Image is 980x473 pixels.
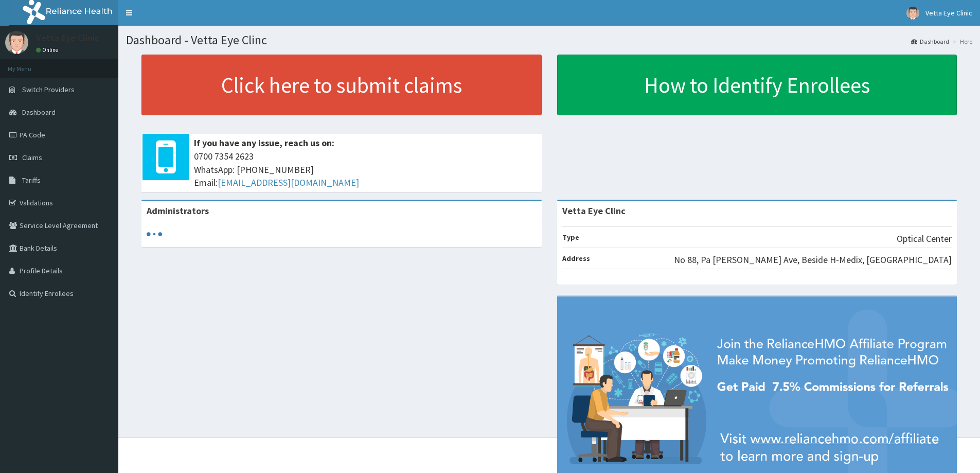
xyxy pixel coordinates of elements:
[5,31,28,54] img: User Image
[22,108,56,117] span: Dashboard
[147,205,209,217] b: Administrators
[194,137,334,149] b: If you have any issue, reach us on:
[147,226,162,242] svg: audio-loading
[22,176,41,185] span: Tariffs
[906,7,919,20] img: User Image
[897,232,952,246] p: Optical Center
[126,33,972,47] h1: Dashboard - Vetta Eye Clinc
[925,8,972,17] span: Vetta Eye Clinic
[674,253,952,267] p: No 88, Pa [PERSON_NAME] Ave, Beside H-Medix, [GEOGRAPHIC_DATA]
[22,85,75,94] span: Switch Providers
[562,233,579,242] b: Type
[557,55,957,115] a: How to Identify Enrollees
[911,37,949,46] a: Dashboard
[950,37,972,46] li: Here
[141,55,542,115] a: Click here to submit claims
[194,150,537,189] span: 0700 7354 2623 WhatsApp: [PHONE_NUMBER] Email:
[562,205,626,217] strong: Vetta Eye Clinc
[36,33,99,43] p: Vetta Eye Clinic
[218,177,359,188] a: [EMAIL_ADDRESS][DOMAIN_NAME]
[562,254,590,263] b: Address
[36,46,61,54] a: Online
[22,153,42,162] span: Claims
